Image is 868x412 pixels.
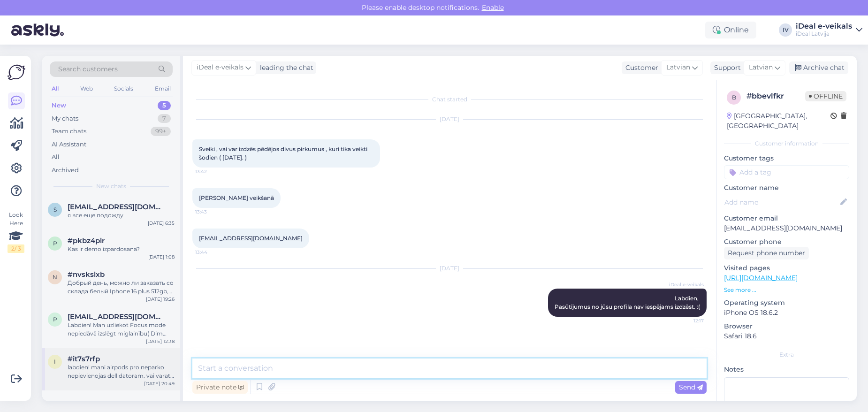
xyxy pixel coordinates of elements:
[724,274,798,282] a: [URL][DOMAIN_NAME]
[68,245,175,253] div: Kas ir demo izpardosana?
[148,220,175,227] div: [DATE] 6:35
[8,244,24,253] div: 2 / 3
[53,274,57,281] span: n
[805,91,846,101] span: Offline
[68,313,165,321] span: patricijawin@gmail.com
[78,83,95,95] div: Web
[153,83,173,95] div: Email
[669,317,704,324] span: 12:17
[746,91,805,102] div: # bbevlfkr
[199,145,369,161] span: Sveiki , vai var izdzēs pēdējos divus pirkumus , kuri tika veikti šodien ( [DATE]. )
[724,351,849,359] div: Extra
[148,253,175,260] div: [DATE] 1:08
[199,235,303,242] a: [EMAIL_ADDRESS][DOMAIN_NAME]
[52,166,79,175] div: Archived
[724,308,849,318] p: iPhone OS 18.6.2
[622,63,658,73] div: Customer
[192,381,248,394] div: Private note
[479,3,507,12] span: Enable
[724,153,849,163] p: Customer tags
[52,140,86,149] div: AI Assistant
[724,298,849,308] p: Operating system
[796,23,862,38] a: iDeal e-veikalsiDeal Latvija
[727,111,830,131] div: [GEOGRAPHIC_DATA], [GEOGRAPHIC_DATA]
[58,64,118,74] span: Search customers
[679,383,703,391] span: Send
[192,95,707,104] div: Chat started
[789,61,848,74] div: Archive chat
[724,286,849,294] p: See more ...
[666,62,690,73] span: Latvian
[53,316,57,323] span: p
[796,23,852,30] div: iDeal e-veikals
[779,23,792,37] div: IV
[724,365,849,374] p: Notes
[724,139,849,148] div: Customer information
[52,153,60,162] div: All
[195,249,230,256] span: 13:44
[197,62,244,73] span: iDeal e-veikals
[749,62,773,73] span: Latvian
[8,63,25,81] img: Askly Logo
[724,247,809,259] div: Request phone number
[68,203,165,211] span: sokolovaelina1943@gmail.com
[68,211,175,220] div: я все еще подожду
[724,183,849,193] p: Customer name
[96,182,126,191] span: New chats
[50,83,61,95] div: All
[732,94,736,101] span: b
[195,208,230,215] span: 13:43
[705,22,756,38] div: Online
[199,194,274,201] span: [PERSON_NAME] veikšanā
[68,237,105,245] span: #pkbz4plr
[54,358,56,365] span: i
[710,63,741,73] div: Support
[192,264,707,273] div: [DATE]
[8,211,24,253] div: Look Here
[53,206,57,213] span: s
[53,240,57,247] span: p
[195,168,230,175] span: 13:42
[724,263,849,273] p: Visited pages
[669,281,704,288] span: iDeal e-veikals
[724,321,849,331] p: Browser
[158,114,171,123] div: 7
[52,114,78,123] div: My chats
[52,127,86,136] div: Team chats
[68,270,105,279] span: #nvskslxb
[151,127,171,136] div: 99+
[724,214,849,223] p: Customer email
[68,355,100,363] span: #it7s7rfp
[256,63,313,73] div: leading the chat
[724,223,849,233] p: [EMAIL_ADDRESS][DOMAIN_NAME]
[158,101,171,110] div: 5
[144,380,175,387] div: [DATE] 20:49
[68,321,175,338] div: Labdien! Man uzliekot Focus mode nepiedāvā izslēgt miglainību( Dim lock blur) miega fokusā un kā ...
[68,363,175,380] div: labdien! mani airpods pro neparko nepievienojas dell datoram. vai varat kā palīdzēt, ja atnestu d...
[112,83,135,95] div: Socials
[146,296,175,303] div: [DATE] 19:26
[192,115,707,123] div: [DATE]
[146,338,175,345] div: [DATE] 12:38
[724,237,849,247] p: Customer phone
[68,279,175,296] div: Добрый день, можно ли заказать со склада белый Iphone 16 plus 512gb, чтоб он пришел в [GEOGRAPHIC...
[52,101,66,110] div: New
[724,197,838,207] input: Add name
[724,165,849,179] input: Add a tag
[796,30,852,38] div: iDeal Latvija
[724,331,849,341] p: Safari 18.6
